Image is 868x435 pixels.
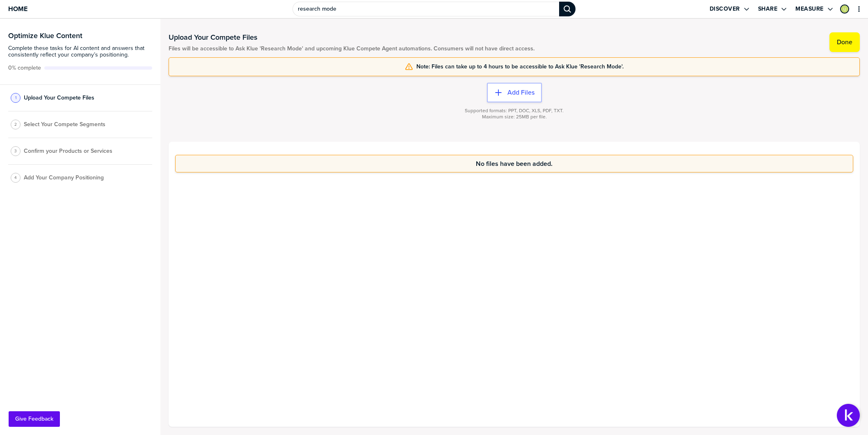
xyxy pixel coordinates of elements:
[14,174,17,181] span: 4
[24,121,105,128] span: Select Your Compete Segments
[795,5,824,13] label: Measure
[840,5,849,14] div: Lilly Jamshidi
[476,160,553,167] span: No files have been added.
[15,95,16,101] span: 1
[24,95,94,101] span: Upload Your Compete Files
[839,4,850,14] a: Edit Profile
[758,5,778,13] label: Share
[14,121,17,127] span: 2
[465,108,564,114] span: Supported formats: PPT, DOC, XLS, PDF, TXT.
[9,411,60,427] button: Give Feedback
[507,88,535,97] label: Add Files
[8,32,152,39] h3: Optimize Klue Content
[169,32,535,42] h1: Upload Your Compete Files
[8,45,152,58] span: Complete these tasks for AI content and answers that consistently reflect your company’s position...
[416,63,624,70] span: Note: Files can take up to 4 hours to be accessible to Ask Klue 'Research Mode'.
[837,404,860,427] button: Open Support Center
[837,38,852,46] label: Done
[710,5,740,13] label: Discover
[8,5,27,12] span: Home
[292,2,559,16] input: Search Klue
[482,114,547,120] span: Maximum size: 25MB per file.
[169,45,535,52] span: Files will be accessible to Ask Klue 'Research Mode' and upcoming Klue Compete Agent automations....
[24,148,112,154] span: Confirm your Products or Services
[841,5,848,13] img: 6617137a5eba2c7ca739239369b0cf5c-sml.png
[14,148,17,154] span: 3
[8,65,41,71] span: Active
[559,2,576,16] div: Search Klue
[24,174,104,181] span: Add Your Company Positioning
